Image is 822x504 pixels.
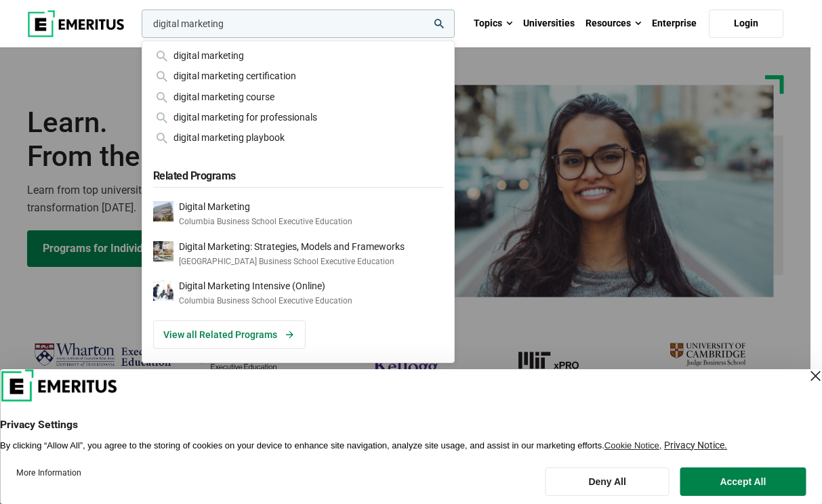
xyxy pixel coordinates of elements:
[153,130,443,145] div: digital marketing playbook
[179,256,405,268] p: [GEOGRAPHIC_DATA] Business School Executive Education
[153,201,173,222] img: Digital Marketing
[153,280,173,301] img: Digital Marketing Intensive (Online)
[179,295,352,307] p: Columbia Business School Executive Education
[142,9,455,38] input: woocommerce-product-search-field-0
[153,241,173,261] img: Digital Marketing: Strategies, Models and Frameworks
[153,48,443,63] div: digital marketing
[179,241,405,253] p: Digital Marketing: Strategies, Models and Frameworks
[153,280,443,307] a: Digital Marketing Intensive (Online)Columbia Business School Executive Education
[179,280,352,292] p: Digital Marketing Intensive (Online)
[153,320,306,349] a: View all Related Programs
[153,110,443,125] div: digital marketing for professionals
[709,9,783,38] a: Login
[153,162,443,188] h5: Related Programs
[179,216,352,228] p: Columbia Business School Executive Education
[179,201,352,213] p: Digital Marketing
[153,89,443,104] div: digital marketing course
[153,241,443,268] a: Digital Marketing: Strategies, Models and Frameworks[GEOGRAPHIC_DATA] Business School Executive E...
[153,201,443,228] a: Digital MarketingColumbia Business School Executive Education
[153,68,443,83] div: digital marketing certification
